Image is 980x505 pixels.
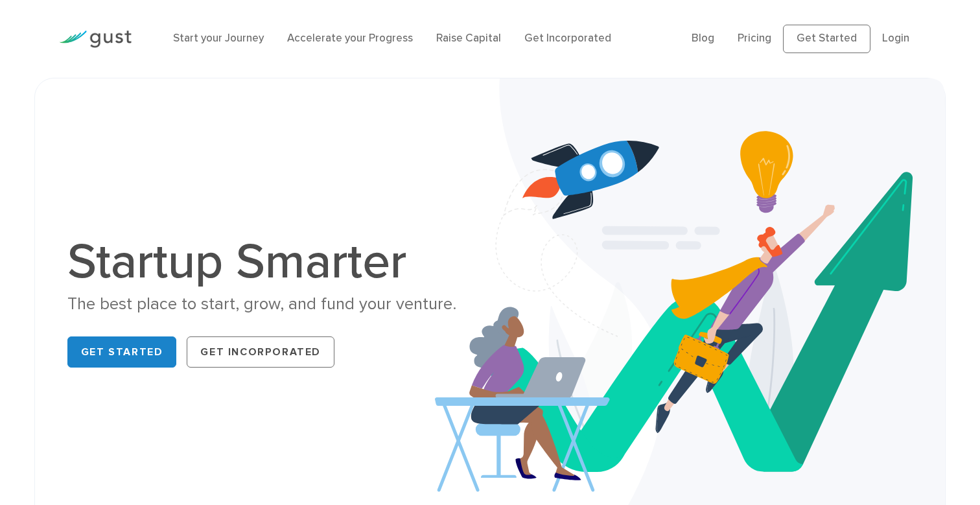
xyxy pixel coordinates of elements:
h1: Startup Smarter [67,237,480,287]
a: Get Incorporated [187,336,334,368]
a: Accelerate your Progress [287,32,413,45]
a: Get Started [783,25,870,53]
a: Raise Capital [436,32,501,45]
a: Get Incorporated [524,32,611,45]
img: Gust Logo [59,30,132,48]
div: The best place to start, grow, and fund your venture. [67,293,480,316]
a: Pricing [738,32,771,45]
a: Blog [692,32,714,45]
a: Get Started [67,336,177,368]
a: Login [882,32,909,45]
a: Start your Journey [173,32,264,45]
